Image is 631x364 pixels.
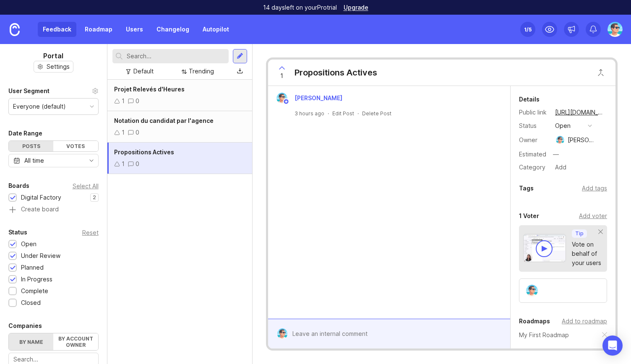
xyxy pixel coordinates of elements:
a: Upgrade [344,5,368,10]
img: Benjamin Hareau [276,93,287,104]
a: Propositions Actives10 [107,143,252,174]
label: By account owner [53,333,98,350]
div: [PERSON_NAME] [568,135,597,145]
div: — [550,149,561,160]
span: 1 [280,71,283,81]
div: 0 [136,96,139,106]
div: Closed [21,298,41,307]
p: 14 days left on your Pro trial [263,3,337,12]
div: Companies [8,321,42,331]
div: · [328,110,329,117]
div: User Segment [8,86,50,96]
span: Notation du candidat par l'agence [114,117,214,124]
a: Add [548,162,569,173]
img: Benjamin Hareau [556,136,564,144]
div: open [555,121,571,130]
div: 1 [122,159,125,169]
span: Settings [47,62,70,71]
div: · [357,110,359,117]
div: Open [21,239,37,249]
img: member badge [283,99,289,105]
div: Add to roadmap [562,317,607,326]
a: Create board [8,206,99,214]
div: Posts [9,141,53,151]
div: Date Range [8,128,42,138]
div: Details [519,94,540,104]
div: Vote on behalf of your users [572,240,601,268]
div: Add voter [579,211,607,221]
div: 1 /5 [524,23,532,35]
div: Add [553,162,569,173]
div: Category [519,163,548,172]
div: 1 Voter [519,211,539,221]
div: Status [8,227,27,237]
div: Add tags [582,184,607,193]
a: Users [121,22,148,37]
a: [URL][DOMAIN_NAME] [553,107,607,118]
a: Autopilot [198,22,234,37]
a: Benjamin Hareau[PERSON_NAME] [271,93,349,104]
div: 0 [136,159,139,169]
a: Changelog [151,22,194,37]
div: Planned [21,263,44,272]
div: Reset [82,230,99,235]
div: Status [519,121,548,130]
div: Tags [519,183,534,193]
div: Votes [53,141,98,151]
div: 1 [122,128,125,137]
div: Owner [519,135,548,145]
button: Settings [34,61,73,73]
div: Estimated [519,151,546,157]
div: Under Review [21,251,60,260]
div: Default [133,67,154,76]
button: 1/5 [520,22,535,37]
div: Everyone (default) [13,102,66,111]
img: Canny Home [10,23,20,36]
div: Open Intercom Messenger [602,335,623,356]
div: Public link [519,108,548,117]
input: Search... [13,355,94,364]
div: Roadmaps [519,316,550,326]
h1: Portal [43,51,63,61]
div: Trending [189,67,214,76]
div: Propositions Actives [295,67,377,78]
a: Notation du candidat par l'agence10 [107,111,252,143]
a: 3 hours ago [295,110,324,117]
img: Benjamin Hareau [526,285,538,296]
span: Propositions Actives [114,148,174,156]
div: Complete [21,286,48,296]
a: My First Roadmap [519,330,569,340]
button: Close button [592,64,609,81]
span: Projet Relevés d'Heures [114,86,185,93]
img: Benjamin Hareau [608,22,623,37]
img: video-thumbnail-vote-d41b83416815613422e2ca741bf692cc.jpg [523,234,566,262]
div: In Progress [21,275,52,284]
p: Tip [575,230,584,237]
div: Digital Factory [21,193,61,202]
div: 1 [122,96,125,106]
img: Benjamin Hareau [277,328,288,339]
div: Edit Post [332,110,354,117]
div: Boards [8,181,29,191]
label: By name [9,333,53,350]
input: Search... [127,52,225,61]
div: Select All [73,184,99,188]
div: 0 [136,128,139,137]
div: All time [24,156,44,165]
div: Delete Post [362,110,391,117]
p: 2 [93,194,96,201]
a: Roadmap [80,22,117,37]
span: [PERSON_NAME] [295,94,342,101]
svg: toggle icon [85,157,98,164]
a: Projet Relevés d'Heures10 [107,80,252,111]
